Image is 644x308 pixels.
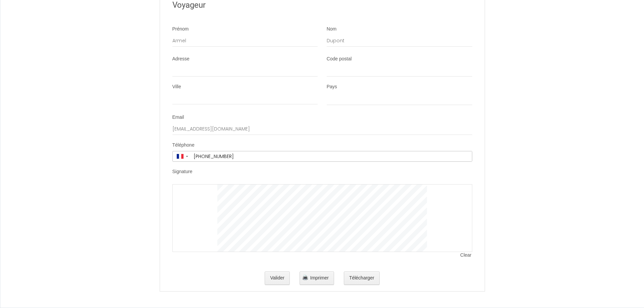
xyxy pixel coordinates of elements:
span: Clear [460,252,472,259]
button: Télécharger [344,271,380,285]
input: +33 6 12 34 56 78 [191,151,472,161]
span: Imprimer [310,275,329,280]
img: printer.png [303,275,308,280]
button: Valider [265,271,290,285]
label: Téléphone [172,142,195,149]
label: Nom [327,26,337,33]
label: Ville [172,84,181,90]
label: Code postal [327,56,352,62]
label: Adresse [172,56,190,62]
button: Imprimer [300,271,334,285]
label: Prénom [172,26,189,33]
label: Pays [327,84,337,90]
span: ▼ [185,155,189,158]
label: Signature [172,168,193,175]
label: Email [172,114,184,121]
